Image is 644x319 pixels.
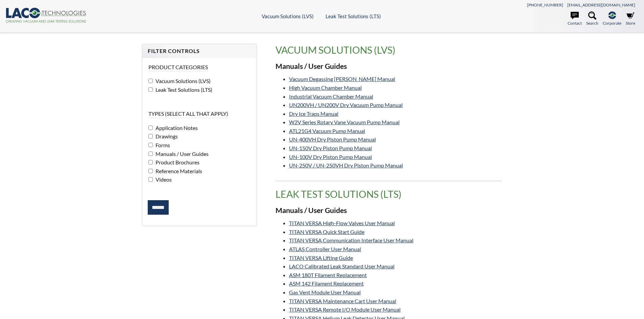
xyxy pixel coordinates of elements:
[289,280,364,287] a: ASM 142 Filament Replacement
[154,142,170,148] span: Forms
[148,177,153,182] input: Videos
[289,128,365,134] a: ATL21G4 Vacuum Pump Manual
[289,272,367,278] a: ASM 180T Filament Replacement
[527,2,563,7] a: [PHONE_NUMBER]
[289,246,361,252] a: ATLAS Controller User Manual
[603,20,621,26] span: Corporate
[148,126,153,130] input: Application Notes
[289,289,361,295] a: Gas Vent Module User Manual
[289,255,353,261] a: TITAN VERSA Lifting Guide
[289,145,372,151] a: UN-150V Dry Piston Pump Manual
[289,102,403,108] a: UN200VH / UN200V Dry Vacuum Pump Manual
[148,87,153,92] input: Leak Test Solutions (LTS)
[289,84,362,91] a: High Vacuum Chamber Manual
[289,263,395,269] a: LACO Calibrated Leak Standard User Manual
[148,134,153,138] input: Drawings
[154,176,172,183] span: Videos
[154,78,211,84] span: Vacuum Solutions (LVS)
[289,162,403,168] a: UN-250V / UN-250VH Dry Piston Pump Manual
[289,237,413,243] a: TITAN VERSA Communication Interface User Manual
[568,11,582,26] a: Contact
[289,229,364,235] a: TITAN VERSA Quick Start Guide
[326,13,381,19] a: Leak Test Solutions (LTS)
[148,110,228,118] legend: Types (select all that apply)
[154,86,212,93] span: Leak Test Solutions (LTS)
[262,13,314,19] a: Vacuum Solutions (LVS)
[626,11,635,26] a: Store
[148,152,153,156] input: Manuals / User Guides
[289,76,395,82] a: Vacuum Degassing [PERSON_NAME] Manual
[289,93,373,100] a: Industrial Vacuum Chamber Manual
[289,154,372,160] a: UN-100V Dry Piston Pump Manual
[289,136,376,142] a: UN-400VH Dry Piston Pump Manual
[154,151,209,157] span: Manuals / User Guides
[148,143,153,147] input: Forms
[289,110,338,117] a: Dry Ice Traps Manual
[289,119,400,125] a: W2V Series Rotary Vane Vacuum Pump Manual
[289,220,395,226] a: TITAN VERSA High-Flow Valves User Manual
[154,125,198,131] span: Application Notes
[276,44,396,56] span: translation missing: en.product_groups.Vacuum Solutions (LVS)
[154,168,202,174] span: Reference Materials
[148,169,153,173] input: Reference Materials
[567,2,635,7] a: [EMAIL_ADDRESS][DOMAIN_NAME]
[148,79,153,83] input: Vacuum Solutions (LVS)
[276,62,502,71] h3: Manuals / User Guides
[289,306,401,313] a: TITAN VERSA Remote I/O Module User Manual
[148,48,251,55] h4: Filter Controls
[276,188,402,200] span: translation missing: en.product_groups.Leak Test Solutions (LTS)
[154,159,199,165] span: Product Brochures
[289,298,396,304] a: TITAN VERSA Maintenance Cart User Manual
[148,160,153,164] input: Product Brochures
[148,63,208,71] legend: Product Categories
[154,133,178,139] span: Drawings
[586,11,598,26] a: Search
[276,206,502,215] h3: Manuals / User Guides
